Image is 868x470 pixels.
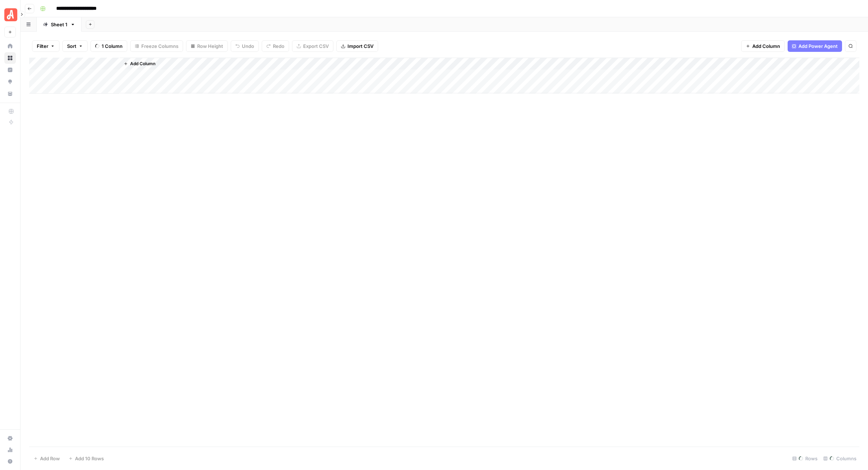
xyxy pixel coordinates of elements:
[788,40,842,52] button: Add Power Agent
[4,456,16,467] button: Help + Support
[752,42,780,50] span: Add Column
[789,453,820,464] div: Rows
[186,40,228,52] button: Row Height
[121,59,158,68] button: Add Column
[32,40,59,52] button: Filter
[197,42,223,50] span: Row Height
[820,453,859,464] div: Columns
[37,42,48,50] span: Filter
[141,42,178,50] span: Freeze Columns
[64,453,108,464] button: Add 10 Rows
[741,40,785,52] button: Add Column
[40,455,60,462] span: Add Row
[130,61,155,67] span: Add Column
[336,40,378,52] button: Import CSV
[273,42,284,50] span: Redo
[67,42,76,50] span: Sort
[231,40,259,52] button: Undo
[4,433,16,444] a: Settings
[347,42,373,50] span: Import CSV
[4,6,16,24] button: Workspace: Angi
[4,8,17,21] img: Angi Logo
[62,40,88,52] button: Sort
[4,64,16,76] a: Insights
[4,40,16,52] a: Home
[798,42,838,50] span: Add Power Agent
[262,40,289,52] button: Redo
[4,88,16,99] a: Your Data
[303,42,329,50] span: Export CSV
[130,40,183,52] button: Freeze Columns
[4,444,16,456] a: Usage
[51,21,67,28] div: Sheet 1
[102,42,123,50] span: 1 Column
[242,42,254,50] span: Undo
[29,453,64,464] button: Add Row
[75,455,104,462] span: Add 10 Rows
[90,40,127,52] button: 1 Column
[292,40,333,52] button: Export CSV
[37,17,81,32] a: Sheet 1
[4,52,16,64] a: Browse
[4,76,16,88] a: Opportunities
